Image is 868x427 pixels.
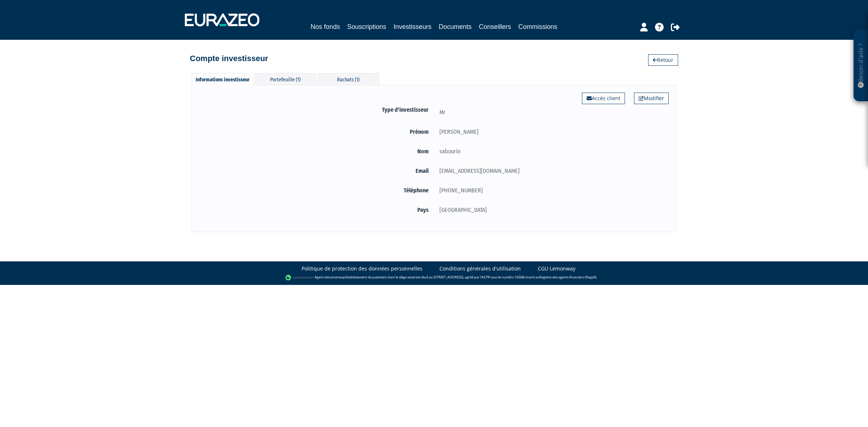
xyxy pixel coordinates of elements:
[439,22,472,32] a: Documents
[302,265,422,272] a: Politique de protection des données personnelles
[311,22,340,32] a: Nos fonds
[199,147,434,156] label: Nom
[190,54,268,63] h4: Compte investisseur
[192,73,253,85] div: Informations investisseur
[347,22,386,32] a: Souscriptions
[434,108,669,117] div: Mr
[539,275,596,280] a: Registre des agents financiers (Regafi)
[393,22,431,33] a: Investisseurs
[7,274,861,281] div: - Agent de (établissement de paiement dont le siège social est situé au [STREET_ADDRESS], agréé p...
[857,33,865,98] p: Besoin d'aide ?
[434,147,669,156] div: sabourin
[199,205,434,214] label: Pays
[199,166,434,175] label: Email
[318,73,379,85] div: Rachats (1)
[648,54,678,66] a: Retour
[434,205,669,214] div: [GEOGRAPHIC_DATA]
[518,22,557,32] a: Commissions
[582,93,625,104] a: Accès client
[434,127,669,136] div: [PERSON_NAME]
[199,127,434,136] label: Prénom
[185,13,259,26] img: 1732889491-logotype_eurazeo_blanc_rvb.png
[434,166,669,175] div: [EMAIL_ADDRESS][DOMAIN_NAME]
[634,93,669,104] a: Modifier
[538,265,575,272] a: CGU Lemonway
[255,73,316,85] div: Portefeuille (1)
[479,22,511,32] a: Conseillers
[328,275,345,280] a: Lemonway
[285,274,313,281] img: logo-lemonway.png
[199,105,434,114] label: Type d'investisseur
[199,186,434,195] label: Téléphone
[439,265,521,272] a: Conditions générales d'utilisation
[434,186,669,195] div: [PHONE_NUMBER]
